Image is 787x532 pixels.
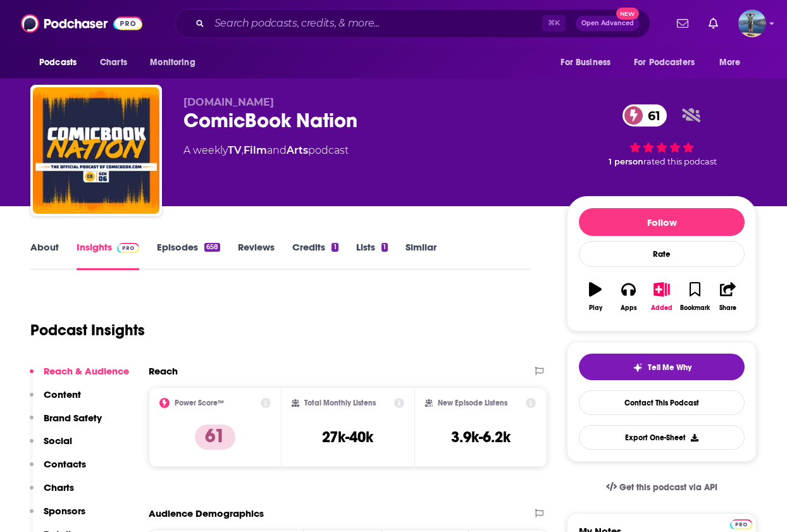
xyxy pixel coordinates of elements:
[204,243,220,252] div: 658
[651,304,672,312] div: Added
[672,13,693,34] a: Show notifications dropdown
[77,241,139,270] a: InsightsPodchaser Pro
[567,96,757,175] div: 61 1 personrated this podcast
[44,458,86,470] p: Contacts
[634,54,695,71] span: For Podcasters
[44,481,74,493] p: Charts
[579,354,745,380] button: tell me why sparkleTell Me Why
[30,435,72,458] button: Social
[332,243,338,252] div: 1
[183,143,349,158] div: A weekly podcast
[579,390,745,415] a: Contact This Podcast
[612,274,645,319] button: Apps
[623,104,667,127] a: 61
[616,8,639,20] span: New
[30,51,93,75] button: open menu
[730,517,752,529] a: Pro website
[619,482,717,493] span: Get this podcast via API
[157,241,220,270] a: Episodes658
[44,388,81,400] p: Content
[33,87,159,214] img: ComicBook Nation
[44,435,72,447] p: Social
[621,304,637,312] div: Apps
[267,144,287,156] span: and
[30,388,81,412] button: Content
[242,144,244,156] span: ,
[381,243,388,252] div: 1
[703,13,723,34] a: Show notifications dropdown
[589,304,602,312] div: Play
[150,54,195,71] span: Monitoring
[356,241,388,270] a: Lists1
[738,9,766,37] img: User Profile
[719,54,741,71] span: More
[30,241,59,270] a: About
[244,144,267,156] a: Film
[238,241,275,270] a: Reviews
[149,507,264,519] h2: Audience Demographics
[542,15,566,32] span: ⌘ K
[561,54,610,71] span: For Business
[44,505,85,517] p: Sponsors
[195,424,235,450] p: 61
[92,51,135,75] a: Charts
[30,481,74,505] button: Charts
[678,274,711,319] button: Bookmark
[579,241,745,267] div: Rate
[579,208,745,236] button: Follow
[626,51,713,75] button: open menu
[175,9,650,38] div: Search podcasts, credits, & more...
[209,13,542,34] input: Search podcasts, credits, & more...
[596,472,728,503] a: Get this podcast via API
[44,365,129,377] p: Reach & Audience
[117,243,139,253] img: Podchaser Pro
[643,157,717,166] span: rated this podcast
[30,412,102,435] button: Brand Safety
[648,362,691,373] span: Tell Me Why
[738,9,766,37] span: Logged in as matt44812
[100,54,127,71] span: Charts
[149,365,178,377] h2: Reach
[228,144,242,156] a: TV
[719,304,736,312] div: Share
[552,51,626,75] button: open menu
[581,20,634,27] span: Open Advanced
[30,505,85,528] button: Sponsors
[39,54,77,71] span: Podcasts
[30,458,86,481] button: Contacts
[576,16,640,31] button: Open AdvancedNew
[645,274,678,319] button: Added
[175,399,224,407] h2: Power Score™
[579,425,745,450] button: Export One-Sheet
[451,428,511,447] h3: 3.9k-6.2k
[183,96,274,108] span: [DOMAIN_NAME]
[438,399,507,407] h2: New Episode Listens
[44,412,102,424] p: Brand Safety
[738,9,766,37] button: Show profile menu
[304,399,376,407] h2: Total Monthly Listens
[292,241,338,270] a: Credits1
[30,365,129,388] button: Reach & Audience
[635,104,667,127] span: 61
[406,241,437,270] a: Similar
[609,157,643,166] span: 1 person
[141,51,211,75] button: open menu
[730,519,752,529] img: Podchaser Pro
[30,321,145,340] h1: Podcast Insights
[680,304,710,312] div: Bookmark
[287,144,308,156] a: Arts
[712,274,745,319] button: Share
[633,362,643,373] img: tell me why sparkle
[710,51,757,75] button: open menu
[322,428,373,447] h3: 27k-40k
[579,274,612,319] button: Play
[21,11,142,35] img: Podchaser - Follow, Share and Rate Podcasts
